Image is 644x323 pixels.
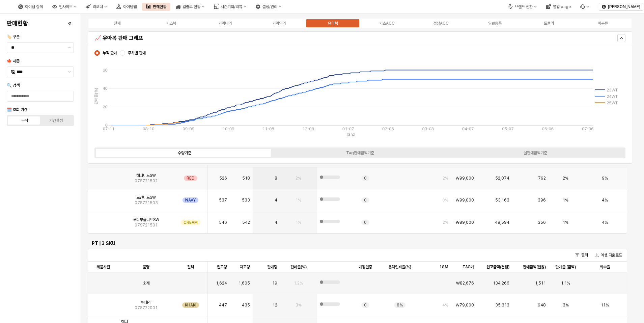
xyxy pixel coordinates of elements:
span: 19 [272,280,277,286]
div: 유아복 [328,21,338,26]
p: [PERSON_NAME] [608,4,640,9]
div: 누적 [21,118,28,123]
span: 546 [219,220,227,225]
button: 제안 사항 표시 [65,67,74,77]
button: 엑셀 다운로드 [592,251,625,259]
div: 설정/관리 [262,4,277,9]
span: 435 [242,302,250,308]
span: 4 [275,197,277,203]
div: 시즌기획/리뷰 [221,4,242,9]
span: 396 [538,197,546,203]
span: 11% [601,302,609,308]
span: 1% [296,197,301,203]
span: 52,074 [495,176,509,181]
h6: PT | 3 SKU [92,240,623,246]
div: 영업 page [553,4,571,9]
div: 아이템 검색 [25,4,43,9]
span: 518 [242,176,250,181]
span: 0 [364,220,367,225]
button: 판매현황 [142,3,170,11]
span: NAVY [185,197,196,203]
span: 07S721501 [135,222,158,228]
span: 07S721502 [135,178,158,184]
span: 매장편중 [359,264,372,270]
span: 소계 [143,280,149,286]
label: 기초ACC [360,20,414,26]
span: 526 [219,176,227,181]
span: 1,605 [239,280,250,286]
span: 53,163 [495,197,509,203]
span: 07S721503 [135,200,158,206]
label: 미분류 [576,20,630,26]
div: 아이템맵 [123,4,137,9]
span: 판매율(%) [290,264,307,270]
span: 356 [538,220,546,225]
span: 2% [443,220,448,225]
button: 필터 [572,251,591,259]
span: 루디부클니트SW [133,217,159,222]
label: 기획내의 [198,20,252,26]
h4: 판매현황 [7,20,28,27]
span: 792 [538,176,546,181]
span: 48,594 [495,220,509,225]
span: ₩79,000 [456,302,474,308]
button: 브랜드 전환 [504,3,541,11]
main: App Frame [81,14,644,323]
span: 회수율 [600,264,610,270]
div: 미분류 [598,21,608,26]
label: 기간설정 [40,117,72,124]
button: Hide [617,34,625,42]
span: 주차별 판매 [128,50,146,56]
div: 인사이트 [59,4,73,9]
label: 수량기준 [97,150,272,156]
span: 1.1% [561,280,570,286]
div: Menu item 6 [576,3,593,11]
span: 447 [219,302,227,308]
span: 판매금액(천원) [523,264,546,270]
span: 루디PT [140,300,152,305]
label: 기획외의 [252,20,306,26]
span: 0 [364,197,367,203]
div: 기초복 [166,21,176,26]
span: 제품사진 [96,264,110,270]
button: 영업 page [542,3,575,11]
span: CREAM [184,220,198,225]
button: 아이템맵 [112,3,141,11]
span: 3% [296,302,302,308]
span: 컬러 [187,264,194,270]
button: 시즌기획/리뷰 [210,3,250,11]
span: 판매율 (금액) [555,264,576,270]
button: 아이템 검색 [14,3,47,11]
span: 8 [275,176,277,181]
label: 실판매금액기준 [448,150,623,156]
label: 누적 [9,117,40,124]
span: 재고량 [240,264,250,270]
h5: 📈 유아복 판매 그래프 [94,35,492,42]
span: 8% [397,302,403,308]
div: 판매현황 [153,4,166,9]
div: 브랜드 전환 [515,4,533,9]
button: 인사이트 [48,3,81,11]
span: ₩99,000 [456,176,474,181]
span: 1% [563,197,568,203]
div: 토들러 [544,21,554,26]
span: 1,624 [216,280,227,286]
span: 1% [563,220,568,225]
div: 입출고 현황 [183,4,200,9]
span: 4 [275,220,277,225]
span: 533 [242,197,250,203]
span: 입고금액(천원) [486,264,509,270]
label: 일반용품 [468,20,522,26]
label: 토들러 [522,20,576,26]
span: 품명 [143,264,149,270]
div: 일반용품 [488,21,502,26]
div: 전체 [114,21,120,26]
span: 12 [273,302,277,308]
span: 🏷️ 구분 [7,34,20,39]
span: 4% [602,220,608,225]
div: 기초ACC [379,21,395,26]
